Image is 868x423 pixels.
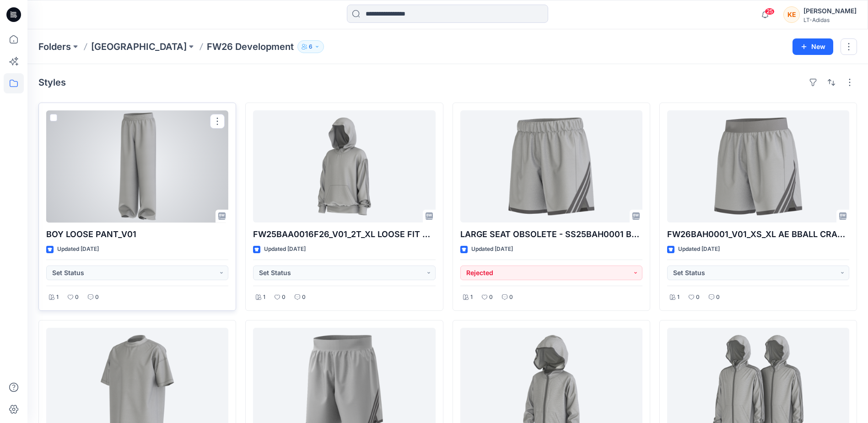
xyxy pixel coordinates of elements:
[95,293,99,302] p: 0
[716,293,720,302] p: 0
[264,244,306,254] p: Updated [DATE]
[263,293,265,302] p: 1
[489,293,493,302] p: 0
[460,228,642,241] p: LARGE SEAT OBSOLETE - SS25BAH0001 BASKETBALL SELECT SHORT
[46,228,228,241] p: BOY LOOSE PANT_V01
[803,16,857,23] div: LT-Adidas
[803,5,857,16] div: [PERSON_NAME]
[38,40,71,53] a: Folders
[297,40,324,53] button: 6
[302,293,306,302] p: 0
[509,293,513,302] p: 0
[38,77,66,88] h4: Styles
[56,293,59,302] p: 1
[207,40,294,53] p: FW26 Development
[696,293,700,302] p: 0
[309,42,313,52] p: 6
[677,293,679,302] p: 1
[91,40,187,53] a: [GEOGRAPHIC_DATA]
[57,244,99,254] p: Updated [DATE]
[460,110,642,222] a: LARGE SEAT OBSOLETE - SS25BAH0001 BASKETBALL SELECT SHORT
[783,6,800,23] div: KE
[765,8,775,15] span: 25
[253,110,435,222] a: FW25BAA0016F26_V01_2T_XL LOOSE FIT HOODED PO NOT APPVD
[46,110,228,222] a: BOY LOOSE PANT_V01
[667,110,849,222] a: FW26BAH0001_V01_XS_XL AE BBALL CRAZY LITE SHORT NOT APPVD
[282,293,286,302] p: 0
[678,244,720,254] p: Updated [DATE]
[253,228,435,241] p: FW25BAA0016F26_V01_2T_XL LOOSE FIT HOODED PO NOT APPVD
[471,244,513,254] p: Updated [DATE]
[793,38,833,55] button: New
[470,293,473,302] p: 1
[75,293,79,302] p: 0
[667,228,849,241] p: FW26BAH0001_V01_XS_XL AE BBALL CRAZY LITE SHORT NOT APPVD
